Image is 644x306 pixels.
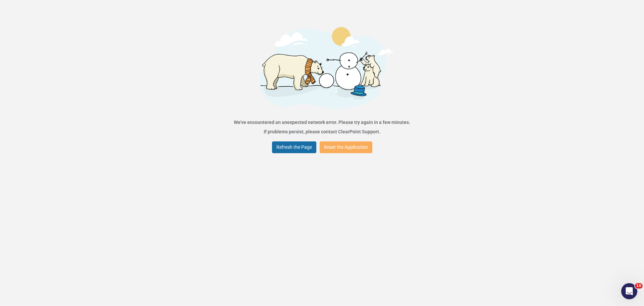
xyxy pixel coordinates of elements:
img: Getting started [247,17,397,118]
span: 10 [635,283,643,289]
div: We've encountered an unexpected network error. Please try again in a few minutes. If problems per... [234,118,410,136]
button: Reset the Application [320,141,372,153]
button: Refresh the Page [272,141,316,153]
iframe: Intercom live chat [621,283,637,299]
